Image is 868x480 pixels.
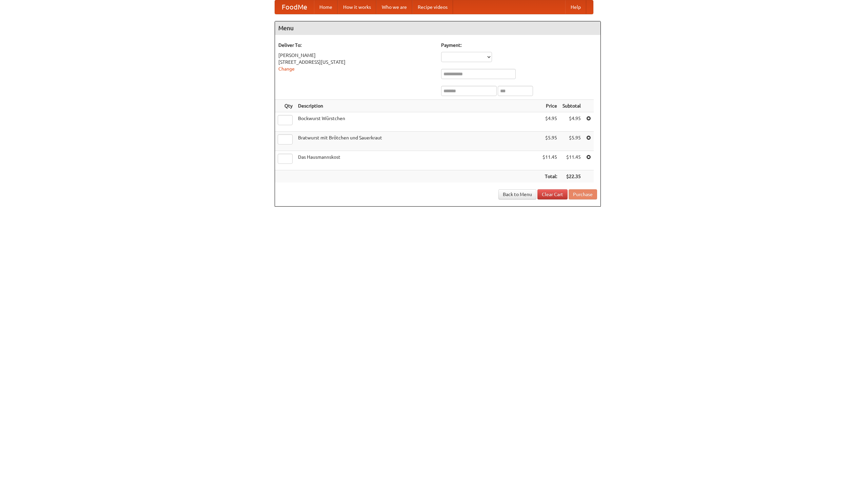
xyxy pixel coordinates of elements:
[295,132,540,151] td: Bratwurst mit Brötchen und Sauerkraut
[338,0,376,14] a: How it works
[560,132,584,151] td: $5.95
[412,0,453,14] a: Recipe videos
[537,189,568,199] a: Clear Cart
[278,52,434,59] div: [PERSON_NAME]
[560,151,584,170] td: $11.45
[275,0,314,14] a: FoodMe
[275,21,600,35] h4: Menu
[540,151,560,170] td: $11.45
[569,189,597,199] button: Purchase
[540,132,560,151] td: $5.95
[295,151,540,170] td: Das Hausmannskost
[560,112,584,132] td: $4.95
[295,100,540,112] th: Description
[275,100,295,112] th: Qty
[278,59,434,65] div: [STREET_ADDRESS][US_STATE]
[560,170,584,183] th: $22.35
[441,42,597,49] h5: Payment:
[278,66,295,72] a: Change
[314,0,338,14] a: Home
[540,100,560,112] th: Price
[540,170,560,183] th: Total:
[540,112,560,132] td: $4.95
[376,0,412,14] a: Who we are
[295,112,540,132] td: Bockwurst Würstchen
[278,42,434,49] h5: Deliver To:
[565,0,586,14] a: Help
[498,189,536,199] a: Back to Menu
[560,100,584,112] th: Subtotal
